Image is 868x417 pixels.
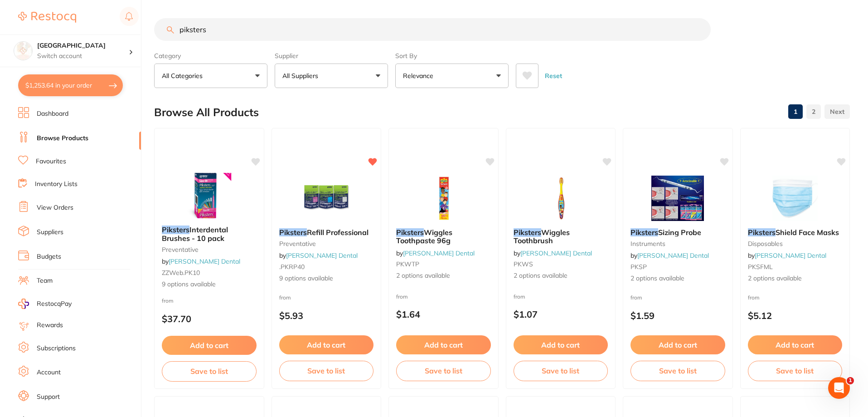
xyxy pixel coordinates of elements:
span: by [279,251,358,260]
input: Search Products [154,18,711,41]
span: Wiggles Toothpaste 96g [396,228,452,245]
button: Save to list [162,361,257,381]
small: instruments [630,240,725,247]
span: ZZWeb.PK10 [162,269,200,277]
span: from [748,294,760,301]
p: $5.93 [279,310,374,321]
a: Inventory Lists [35,180,78,189]
a: Team [37,276,53,285]
a: [PERSON_NAME] Dental [520,249,592,257]
a: [PERSON_NAME] Dental [403,249,475,257]
label: Sort By [395,52,509,60]
span: from [162,297,174,304]
a: Favourites [36,157,66,166]
span: from [396,293,408,300]
button: Add to cart [748,335,843,354]
b: Piksters Shield Face Masks [748,228,843,236]
em: Piksters [279,228,307,237]
small: preventative [162,246,257,253]
em: Piksters [748,228,776,237]
b: Piksters Wiggles Toothpaste 96g [396,228,491,245]
b: Piksters Refill Professional [279,228,374,236]
span: RestocqPay [37,299,72,309]
button: Save to list [396,361,491,381]
button: Save to list [279,361,374,381]
a: 1 [788,103,803,121]
a: Suppliers [37,228,63,237]
img: Restocq Logo [18,12,76,23]
em: Piksters [162,225,189,234]
button: All Suppliers [275,64,388,88]
h4: Katoomba Dental Centre [37,41,129,50]
button: Save to list [748,361,843,381]
button: All Categories [154,64,267,88]
img: Piksters Interdental Brushes - 10 pack [179,173,238,218]
em: Piksters [514,228,541,237]
a: Restocq Logo [18,7,76,28]
h2: Browse All Products [154,106,259,119]
em: Piksters [630,228,658,237]
p: $1.64 [396,309,491,319]
span: Shield Face Masks [776,228,839,237]
img: Piksters Wiggles Toothbrush [531,176,590,221]
span: by [162,257,240,265]
span: 2 options available [514,271,608,280]
span: 2 options available [630,274,725,283]
a: Support [37,392,60,402]
b: Piksters Sizing Probe [630,228,725,236]
span: 2 options available [748,274,843,283]
span: 9 options available [162,280,257,289]
small: disposables [748,240,843,247]
img: Piksters Wiggles Toothpaste 96g [414,176,473,221]
a: Rewards [37,321,63,330]
p: $1.59 [630,310,725,321]
span: by [630,251,709,260]
img: Piksters Refill Professional [297,176,356,221]
iframe: Intercom live chat [828,377,850,399]
button: Save to list [630,361,725,381]
span: Wiggles Toothbrush [514,228,570,245]
button: $1,253.64 in your order [18,74,123,96]
span: by [748,251,826,260]
p: $5.12 [748,310,843,321]
a: Dashboard [37,109,68,118]
span: by [396,249,475,257]
a: [PERSON_NAME] Dental [169,257,240,265]
a: [PERSON_NAME] Dental [286,251,358,260]
a: Subscriptions [37,344,76,353]
a: Budgets [37,252,61,261]
button: Add to cart [279,335,374,354]
img: Piksters Sizing Probe [648,176,707,221]
span: Sizing Probe [658,228,701,237]
b: Piksters Wiggles Toothbrush [514,228,608,245]
span: PKWTP [396,260,419,268]
p: Relevance [403,71,437,80]
a: [PERSON_NAME] Dental [637,251,709,260]
span: Refill Professional [307,228,369,237]
p: $1.07 [514,309,608,319]
span: 9 options available [279,274,374,283]
p: All Categories [162,71,206,80]
span: by [514,249,592,257]
a: View Orders [37,203,73,212]
label: Supplier [275,52,388,60]
em: Piksters [396,228,424,237]
span: 2 options available [396,271,491,280]
button: Add to cart [396,335,491,354]
span: 1 [847,377,854,384]
span: .PKRP40 [279,263,305,271]
a: Browse Products [37,134,88,143]
img: Piksters Shield Face Masks [766,176,824,221]
button: Add to cart [162,336,257,355]
img: RestocqPay [18,299,29,309]
p: $37.70 [162,314,257,324]
button: Add to cart [630,335,725,354]
a: [PERSON_NAME] Dental [755,251,826,260]
a: RestocqPay [18,299,72,309]
b: Piksters Interdental Brushes - 10 pack [162,226,257,242]
img: Katoomba Dental Centre [14,42,32,60]
button: Save to list [514,361,608,381]
span: from [279,294,291,301]
span: Interdental Brushes - 10 pack [162,225,228,242]
button: Relevance [395,64,509,88]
